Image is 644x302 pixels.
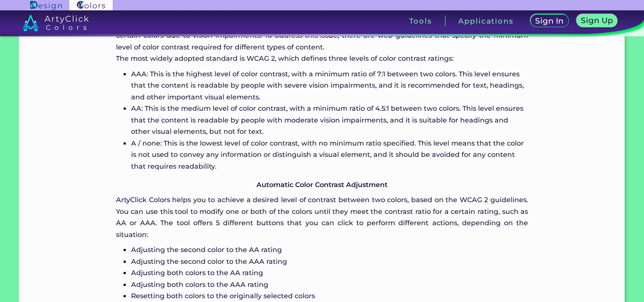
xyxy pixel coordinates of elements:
a: Sign In [532,15,567,27]
img: ArtyClick Design logo [30,1,62,10]
p: Adjusting the second color to the AAA rating [131,256,528,267]
p: Automatic Color Contrast Adjustment [116,179,528,190]
a: Sign Up [578,15,616,27]
p: AA: This is the medium level of color contrast, with a minimum ratio of 4.5:1 between two colors.... [131,103,528,137]
h3: Applications [458,17,513,24]
p: Resetting both colors to the originally selected colors [131,290,528,302]
h5: Sign Up [583,17,612,24]
p: Adjusting both colors to the AA rating [131,267,528,278]
p: AAA: This is the highest level of color contrast, with a minimum ratio of 7:1 between two colors.... [131,68,528,103]
h3: Tools [409,17,432,24]
img: logo_artyclick_colors_white.svg [23,14,89,31]
h5: Sign In [537,17,562,24]
p: Adjusting the second color to the AA rating [131,244,528,255]
p: The most widely adopted standard is WCAG 2, which defines three levels of color contrast ratings: [116,53,528,64]
p: Adjusting both colors to the AAA rating [131,279,528,290]
p: ArtyClick Colors helps you to achieve a desired level of contrast between two colors, based on th... [116,194,528,240]
p: A / none: This is the lowest level of color contrast, with no minimum ratio specified. This level... [131,138,528,172]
